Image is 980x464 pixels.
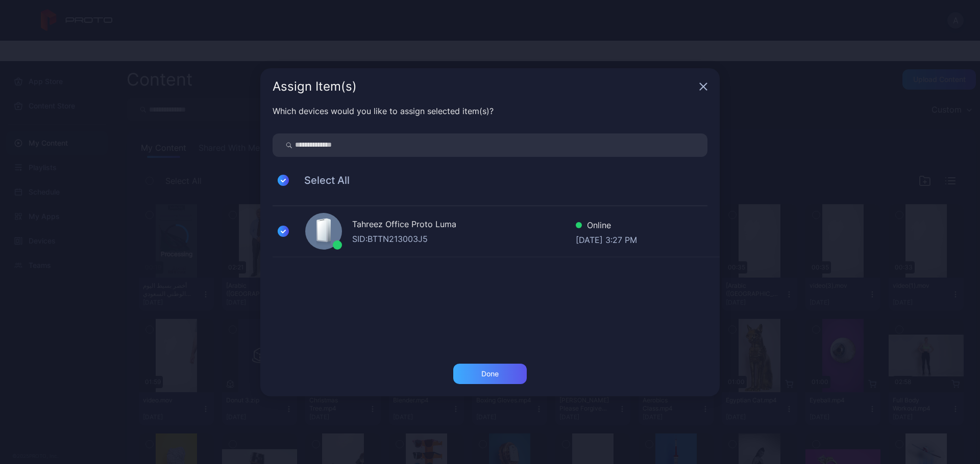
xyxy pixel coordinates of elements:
[481,370,499,378] div: Done
[576,219,637,234] div: Online
[576,234,637,244] div: [DATE] 3:27 PM
[352,233,576,245] div: SID: BTTN213003J5
[453,364,527,384] button: Done
[273,80,695,93] div: Assign Item(s)
[352,218,576,233] div: Tahreez Office Proto Luma
[273,105,707,117] div: Which devices would you like to assign selected item(s)?
[294,174,350,186] span: Select All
